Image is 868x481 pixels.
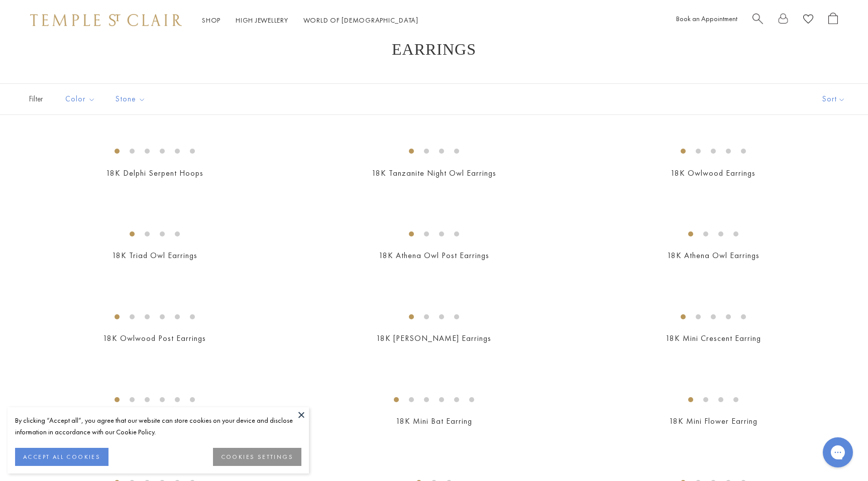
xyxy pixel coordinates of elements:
[803,13,813,28] a: View Wishlist
[669,416,757,426] a: 18K Mini Flower Earring
[752,13,763,28] a: Search
[372,168,496,178] a: 18K Tanzanite Night Owl Earrings
[213,448,301,466] button: COOKIES SETTINGS
[202,16,221,25] a: ShopShop
[818,434,858,471] iframe: Gorgias live chat messenger
[106,168,203,178] a: 18K Delphi Serpent Hoops
[112,250,197,261] a: 18K Triad Owl Earrings
[667,250,759,261] a: 18K Athena Owl Earrings
[15,415,301,438] div: By clicking “Accept all”, you agree that our website can store cookies on your device and disclos...
[676,14,737,23] a: Book an Appointment
[30,14,182,26] img: Temple St. Clair
[40,40,828,58] h1: Earrings
[236,16,288,25] a: High JewelleryHigh Jewellery
[103,333,206,343] a: 18K Owlwood Post Earrings
[396,416,472,426] a: 18K Mini Bat Earring
[60,93,103,105] span: Color
[108,88,153,110] button: Stone
[800,84,868,114] button: Show sort by
[58,88,103,110] button: Color
[303,16,418,25] a: World of [DEMOGRAPHIC_DATA]World of [DEMOGRAPHIC_DATA]
[376,333,491,343] a: 18K [PERSON_NAME] Earrings
[111,93,153,105] span: Stone
[666,333,761,343] a: 18K Mini Crescent Earring
[379,250,489,261] a: 18K Athena Owl Post Earrings
[828,13,838,28] a: Open Shopping Bag
[202,14,418,27] nav: Main navigation
[15,448,108,466] button: ACCEPT ALL COOKIES
[671,168,755,178] a: 18K Owlwood Earrings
